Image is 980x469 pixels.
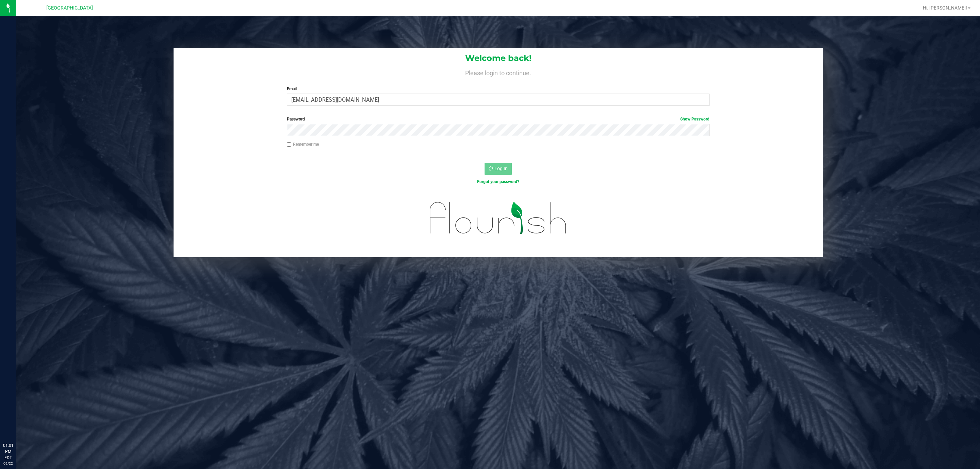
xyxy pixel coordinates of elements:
span: [GEOGRAPHIC_DATA] [46,5,93,11]
a: Forgot your password? [477,179,519,184]
span: Hi, [PERSON_NAME]! [923,5,967,11]
button: Log In [485,163,512,175]
p: 09/22 [3,461,13,466]
input: Remember me [287,142,292,147]
label: Remember me [287,141,319,147]
h4: Please login to continue. [174,68,823,76]
p: 01:01 PM EDT [3,442,13,461]
span: Password [287,117,305,122]
h1: Welcome back! [174,54,823,63]
label: Email [287,86,709,92]
img: flourish_logo.svg [417,192,579,244]
span: Log In [494,166,508,171]
a: Show Password [680,117,709,122]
